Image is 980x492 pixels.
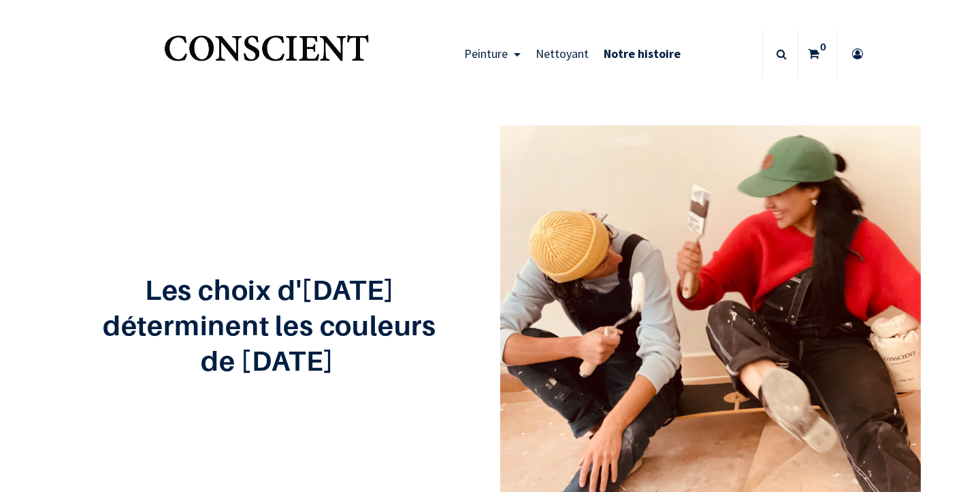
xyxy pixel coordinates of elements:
[59,345,480,375] h2: de [DATE]
[536,46,589,61] span: Nettoyant
[161,27,372,81] a: Logo of Conscient
[59,275,480,305] h2: Les choix d'[DATE]
[59,310,480,340] h2: déterminent les couleurs
[457,30,528,78] a: Peinture
[798,30,836,78] a: 0
[817,40,830,54] sup: 0
[161,27,372,81] img: Conscient
[464,46,508,61] span: Peinture
[604,46,681,61] span: Notre histoire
